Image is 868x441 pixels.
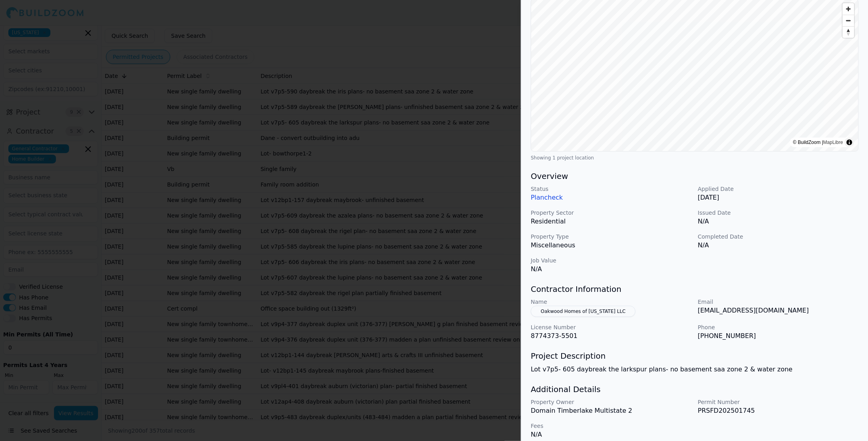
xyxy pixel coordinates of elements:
p: Completed Date [698,233,858,241]
p: Property Owner [531,398,691,406]
p: [DATE] [698,193,858,202]
p: Fees [531,422,691,430]
p: Lot v7p5- 605 daybreak the larkspur plans- no basement saa zone 2 & water zone [531,365,858,374]
p: Domain Timberlake Multistate 2 [531,406,691,416]
h3: Additional Details [531,384,858,395]
button: Zoom in [843,3,854,15]
p: Name [531,298,691,306]
div: Showing 1 project location [531,155,858,161]
p: Status [531,185,691,193]
button: Zoom out [843,15,854,26]
p: N/A [531,430,691,439]
p: [EMAIL_ADDRESS][DOMAIN_NAME] [698,306,858,315]
p: N/A [531,264,691,274]
p: N/A [698,241,858,250]
div: © BuildZoom | [793,138,843,146]
p: N/A [698,217,858,226]
a: MapLibre [823,140,843,145]
h3: Project Description [531,350,858,361]
h3: Contractor Information [531,284,858,295]
summary: Toggle attribution [845,138,854,147]
p: Residential [531,217,691,226]
p: PRSFD202501745 [698,406,858,416]
p: Plancheck [531,193,691,202]
p: Miscellaneous [531,241,691,250]
p: 8774373-5501 [531,331,691,341]
p: Issued Date [698,209,858,217]
p: License Number [531,323,691,331]
p: Job Value [531,256,691,264]
button: Oakwood Homes of [US_STATE] LLC [531,306,635,317]
p: [PHONE_NUMBER] [698,331,858,341]
p: Property Sector [531,209,691,217]
p: Phone [698,323,858,331]
h3: Overview [531,171,858,182]
p: Property Type [531,233,691,241]
p: Applied Date [698,185,858,193]
button: Reset bearing to north [843,26,854,38]
p: Email [698,298,858,306]
p: Permit Number [698,398,858,406]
